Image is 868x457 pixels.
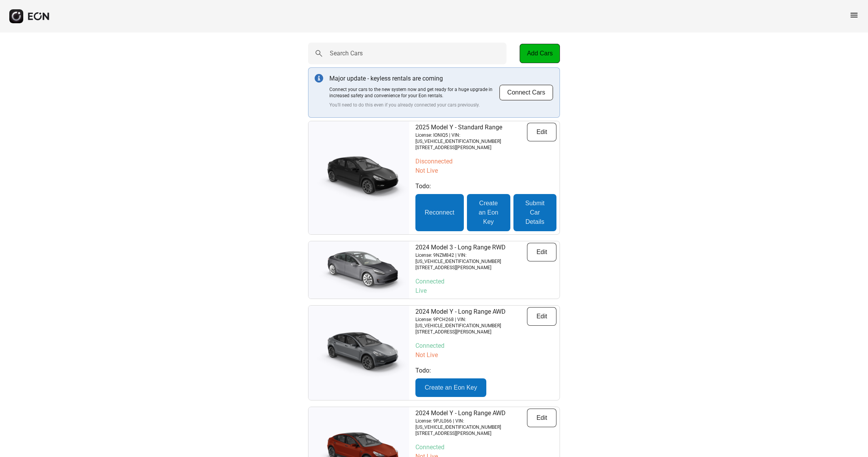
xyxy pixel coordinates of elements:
[415,277,556,286] p: Connected
[308,153,409,203] img: car
[467,194,510,231] button: Create an Eon Key
[329,86,499,99] p: Connect your cars to the new system now and get ready for a huge upgrade in increased safety and ...
[415,166,556,175] p: Not Live
[415,316,527,329] p: License: 9PCH268 | VIN: [US_VEHICLE_IDENTIFICATION_NUMBER]
[415,418,527,430] p: License: 9PJL066 | VIN: [US_VEHICLE_IDENTIFICATION_NUMBER]
[308,245,409,295] img: car
[415,307,527,316] p: 2024 Model Y - Long Range AWD
[415,443,556,452] p: Connected
[415,243,527,252] p: 2024 Model 3 - Long Range RWD
[415,132,527,144] p: License: IONIQ5 | VIN: [US_VEHICLE_IDENTIFICATION_NUMBER]
[527,123,556,141] button: Edit
[415,182,556,191] p: Todo:
[329,102,499,108] p: You'll need to do this even if you already connected your cars previously.
[849,10,859,20] span: menu
[330,49,363,58] label: Search Cars
[415,350,556,360] p: Not Live
[308,328,409,378] img: car
[415,286,556,296] p: Live
[415,123,527,132] p: 2025 Model Y - Standard Range
[415,157,556,166] p: Disconnected
[415,341,556,350] p: Connected
[415,252,527,265] p: License: 9NZM842 | VIN: [US_VEHICLE_IDENTIFICATION_NUMBER]
[315,74,323,82] img: info
[415,378,486,397] button: Create an Eon Key
[527,243,556,261] button: Edit
[527,409,556,427] button: Edit
[520,44,560,63] button: Add Cars
[527,307,556,326] button: Edit
[415,366,556,375] p: Todo:
[415,265,527,271] p: [STREET_ADDRESS][PERSON_NAME]
[415,194,464,231] button: Reconnect
[329,74,499,83] p: Major update - keyless rentals are coming
[513,194,556,231] button: Submit Car Details
[415,144,527,151] p: [STREET_ADDRESS][PERSON_NAME]
[499,84,553,101] button: Connect Cars
[415,430,527,436] p: [STREET_ADDRESS][PERSON_NAME]
[415,329,527,335] p: [STREET_ADDRESS][PERSON_NAME]
[415,409,527,418] p: 2024 Model Y - Long Range AWD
